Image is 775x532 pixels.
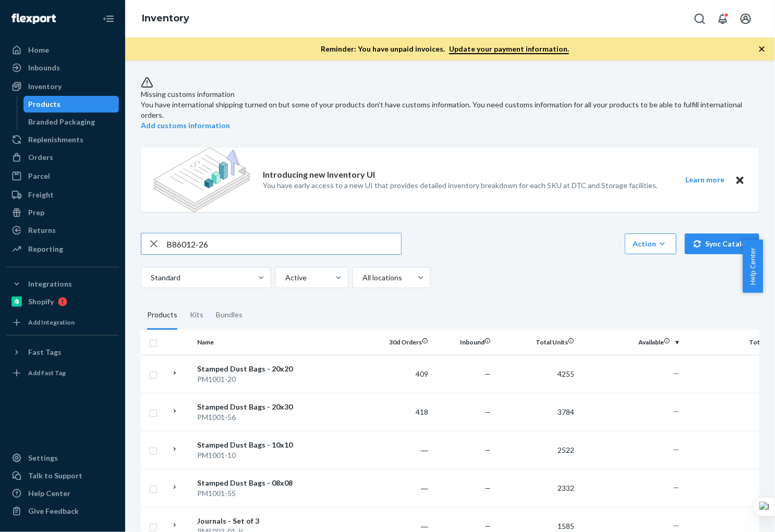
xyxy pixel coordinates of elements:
[197,412,306,423] div: PM1001-56
[495,330,578,355] th: Total Units
[197,488,306,499] div: PM1001-55
[28,347,62,357] div: Fast Tags
[28,63,60,73] div: Inbounds
[28,225,56,236] div: Returns
[583,442,679,453] p: ...
[284,273,285,283] input: Active
[743,240,763,293] button: Help Center
[23,114,119,130] a: Branded Packaging
[583,480,679,491] p: ...
[28,207,44,218] div: Prep
[147,301,177,330] div: Products
[142,13,189,24] a: Inventory
[153,147,250,212] img: new-reports-banner-icon.82668bd98b6a51aee86340f2a7b77ae3.png
[197,478,306,488] div: Stamped Dust Bags - 08x08
[558,369,574,378] span: 4255
[98,8,119,29] button: Close Navigation
[6,241,119,257] a: Reporting
[150,273,151,283] input: Standard
[6,187,119,203] a: Freight
[6,59,119,76] a: Inbounds
[263,180,658,191] p: You have early access to a new UI that provides detailed inventory breakdown for each SKU at DTC ...
[485,484,491,492] span: —
[6,485,119,502] a: Help Center
[558,484,574,492] span: 2332
[197,364,306,374] div: Stamped Dust Bags - 20x20
[141,121,230,130] a: Add customs information
[633,239,669,249] div: Action
[6,168,119,184] a: Parcel
[6,222,119,239] a: Returns
[134,4,198,34] ol: breadcrumbs
[141,100,759,120] div: You have international shipping turned on but some of your products don’t have customs informatio...
[23,96,119,113] a: Products
[28,45,49,55] div: Home
[558,446,574,454] span: 2522
[6,204,119,221] a: Prep
[370,355,432,393] td: 409
[6,450,119,466] a: Settings
[141,90,235,98] span: Missing customs information
[6,503,119,519] button: Give Feedback
[28,134,83,145] div: Replenishments
[28,506,79,516] div: Give Feedback
[712,8,733,29] button: Open notifications
[197,402,306,412] div: Stamped Dust Bags - 20x30
[370,393,432,431] td: 418
[733,174,747,187] button: Close
[28,171,50,181] div: Parcel
[679,174,731,187] button: Learn more
[321,44,569,54] p: Reminder: You have unpaid invoices.
[197,374,306,385] div: PM1001-20
[578,330,683,355] th: Available
[190,301,203,330] div: Kits
[28,152,53,163] div: Orders
[28,471,82,481] div: Talk to Support
[6,42,119,58] a: Home
[28,279,72,289] div: Integrations
[11,14,56,24] img: Flexport logo
[6,365,119,381] a: Add Fast Tag
[29,99,61,109] div: Products
[485,369,491,378] span: —
[28,296,54,307] div: Shopify
[166,233,401,254] input: Search inventory by name or sku
[6,276,119,292] button: Integrations
[361,273,362,283] input: All locations
[6,78,119,95] a: Inventory
[28,453,58,463] div: Settings
[28,368,66,377] div: Add Fast Tag
[28,318,75,327] div: Add Integration
[6,131,119,148] a: Replenishments
[263,169,375,181] p: Introducing new Inventory UI
[485,522,491,530] span: —
[28,244,63,254] div: Reporting
[370,469,432,507] td: ―
[216,301,243,330] div: Bundles
[625,233,676,254] button: Action
[485,407,491,416] span: —
[370,431,432,469] td: ―
[193,330,310,355] th: Name
[558,407,574,416] span: 3784
[28,488,70,499] div: Help Center
[370,330,432,355] th: 30d Orders
[28,81,62,92] div: Inventory
[6,149,119,166] a: Orders
[28,190,54,200] div: Freight
[685,233,759,254] button: Sync Catalog
[432,330,495,355] th: Inbound
[735,8,756,29] button: Open account menu
[197,516,306,526] div: Journals - Set of 3
[689,8,710,29] button: Open Search Box
[583,366,679,377] p: ...
[583,518,679,529] p: ...
[6,344,119,361] button: Fast Tags
[6,314,119,331] a: Add Integration
[197,450,306,461] div: PM1001-10
[485,446,491,454] span: —
[449,44,569,54] a: Update your payment information.
[6,293,119,310] a: Shopify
